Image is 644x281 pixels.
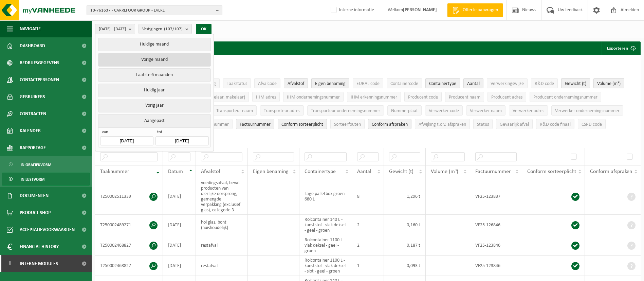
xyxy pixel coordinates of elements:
[431,169,458,174] span: Volume (m³)
[95,256,163,276] td: T250002468827
[491,81,524,86] span: Verwerkingswijze
[196,235,248,256] td: restafval
[477,122,489,127] span: Status
[470,215,522,235] td: VF25-126846
[531,78,558,88] button: R&D codeR&amp;D code: Activate to sort
[475,169,511,174] span: Factuurnummer
[252,92,280,102] button: IHM adresIHM adres: Activate to sort
[20,187,49,204] span: Documenten
[425,78,460,88] button: ContainertypeContainertype: Activate to sort
[21,173,44,186] span: In lijstvorm
[391,108,418,113] span: Nummerplaat
[20,20,41,37] span: Navigatie
[278,119,327,129] button: Conform sorteerplicht : Activate to sort
[467,81,480,86] span: Aantal
[20,221,75,238] span: Acceptatievoorwaarden
[142,24,183,34] span: Vestigingen
[20,54,59,71] span: Bedrijfsgegevens
[21,158,51,171] span: In grafiekvorm
[357,169,371,174] span: Aantal
[99,24,126,34] span: [DATE] - [DATE]
[530,92,601,102] button: Producent ondernemingsnummerProducent ondernemingsnummer: Activate to sort
[87,5,222,15] button: 10-761637 - CARREFOUR GROUP - EVERE
[20,71,59,88] span: Contactpersonen
[305,169,336,174] span: Containertype
[258,81,277,86] span: Afvalcode
[555,108,620,113] span: Verwerker ondernemingsnummer
[95,235,163,256] td: T250002468827
[551,105,623,116] button: Verwerker ondernemingsnummerVerwerker ondernemingsnummer: Activate to sort
[470,108,502,113] span: Verwerker naam
[288,81,304,86] span: Afvalstof
[487,78,528,88] button: VerwerkingswijzeVerwerkingswijze: Activate to sort
[168,169,183,174] span: Datum
[352,235,384,256] td: 2
[419,122,466,127] span: Afwijking t.o.v. afspraken
[164,27,183,31] count: (107/107)
[163,178,196,215] td: [DATE]
[20,255,58,272] span: Interne modules
[20,238,59,255] span: Financial History
[236,119,274,129] button: FactuurnummerFactuurnummer: Activate to sort
[253,169,289,174] span: Eigen benaming
[352,178,384,215] td: 8
[95,24,135,34] button: [DATE] - [DATE]
[509,105,548,116] button: Verwerker adresVerwerker adres: Activate to sort
[163,215,196,235] td: [DATE]
[311,108,380,113] span: Transporteur ondernemingsnummer
[352,256,384,276] td: 1
[2,173,90,186] a: In lijstvorm
[425,105,463,116] button: Verwerker codeVerwerker code: Activate to sort
[408,95,438,100] span: Producent code
[299,178,352,215] td: Lage palletbox groen 680 L
[415,119,470,129] button: Afwijking t.o.v. afsprakenAfwijking t.o.v. afspraken: Activate to sort
[100,169,129,174] span: Taaknummer
[578,119,606,129] button: CSRD codeCSRD code: Activate to sort
[95,215,163,235] td: T250002489271
[98,114,210,127] button: Aangepast
[227,81,247,86] span: Taakstatus
[561,78,590,88] button: Gewicht (t)Gewicht (t): Activate to sort
[216,108,253,113] span: Transporteur naam
[163,235,196,256] td: [DATE]
[352,215,384,235] td: 2
[384,256,426,276] td: 0,093 t
[299,235,352,256] td: Rolcontainer 1100 L - vlak deksel - geel - groen
[196,256,248,276] td: restafval
[389,169,413,174] span: Gewicht (t)
[240,122,271,127] span: Factuurnummer
[100,129,153,136] span: van
[254,78,280,88] button: AfvalcodeAfvalcode: Activate to sort
[449,95,480,100] span: Producent naam
[487,92,526,102] button: Producent adresProducent adres: Activate to sort
[466,105,505,116] button: Verwerker naamVerwerker naam: Activate to sort
[98,84,210,97] button: Huidig jaar
[256,95,276,100] span: IHM adres
[404,92,442,102] button: Producent codeProducent code: Activate to sort
[387,105,422,116] button: NummerplaatNummerplaat: Activate to sort
[429,108,459,113] span: Verwerker code
[513,108,544,113] span: Verwerker adres
[307,105,384,116] button: Transporteur ondernemingsnummerTransporteur ondernemingsnummer : Activate to sort
[98,68,210,82] button: Laatste 6 maanden
[496,119,533,129] button: Gevaarlijk afval : Activate to sort
[536,119,574,129] button: R&D code finaalR&amp;D code finaal: Activate to sort
[334,122,361,127] span: Sorteerfouten
[470,256,522,276] td: VF25-123846
[7,255,13,272] span: I
[387,78,422,88] button: ContainercodeContainercode: Activate to sort
[384,215,426,235] td: 0,160 t
[384,235,426,256] td: 0,187 t
[2,158,90,171] a: In grafiekvorm
[347,92,401,102] button: IHM erkenningsnummerIHM erkenningsnummer: Activate to sort
[470,235,522,256] td: VF25-123846
[20,204,51,221] span: Product Shop
[315,81,346,86] span: Eigen benaming
[470,178,522,215] td: VF25-123837
[196,178,248,215] td: voedingsafval, bevat producten van dierlijke oorsprong, gemengde verpakking (exclusief glas), cat...
[20,88,45,105] span: Gebruikers
[463,78,483,88] button: AantalAantal: Activate to sort
[90,5,213,16] span: 10-761637 - CARREFOUR GROUP - EVERE
[223,78,251,88] button: TaakstatusTaakstatus: Activate to sort
[535,81,554,86] span: R&D code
